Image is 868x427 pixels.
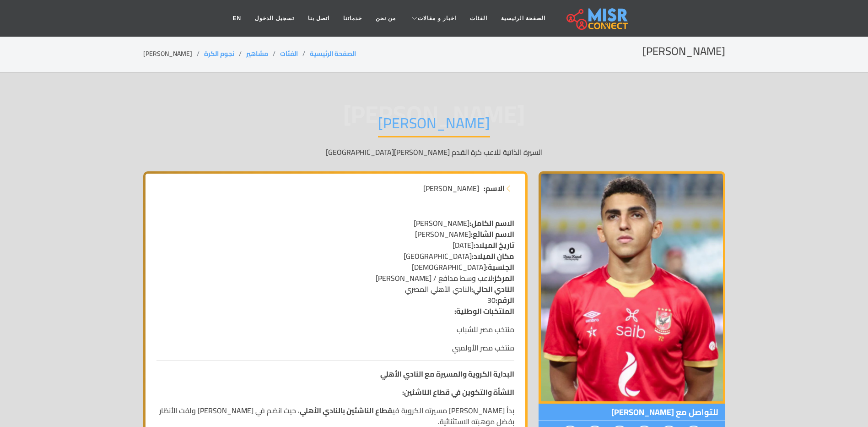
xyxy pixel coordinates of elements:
[496,293,514,307] strong: الرقم:
[494,10,552,27] a: الصفحة الرئيسية
[418,14,456,22] span: اخبار و مقالات
[539,171,725,404] img: أحمد نبيل كوكا
[280,48,298,60] a: الفئات
[642,45,725,58] h2: [PERSON_NAME]
[204,48,234,60] a: نجوم الكرة
[403,10,463,27] a: اخبار و مقالات
[380,367,514,381] strong: البداية الكروية والمسيرة مع النادي الأهلي
[471,227,514,241] strong: الاسم الشائع:
[566,7,628,30] img: main.misr_connect
[156,324,514,335] p: منتخب مصر للشباب
[310,48,356,60] a: الصفحة الرئيسية
[143,49,204,59] li: [PERSON_NAME]
[248,10,301,27] a: تسجيل الدخول
[226,10,248,27] a: EN
[156,405,514,427] p: بدأ [PERSON_NAME] مسيرته الكروية في ، حيث انضم في [PERSON_NAME] ولفت الأنظار بفضل موهبته الاستثنا...
[486,260,514,274] strong: الجنسية:
[471,282,514,296] strong: النادي الحالي:
[300,404,393,417] strong: قطاع الناشئين بالنادي الأهلي
[156,218,514,317] p: [PERSON_NAME] [PERSON_NAME] [DATE] [GEOGRAPHIC_DATA] [DEMOGRAPHIC_DATA] لاعب وسط مدافع / [PERSON_...
[463,10,494,27] a: الفئات
[369,10,403,27] a: من نحن
[246,48,268,60] a: مشاهير
[539,404,725,421] span: للتواصل مع [PERSON_NAME]
[469,216,514,230] strong: الاسم الكامل:
[301,10,336,27] a: اتصل بنا
[492,271,514,285] strong: المركز:
[336,10,369,27] a: خدماتنا
[378,114,490,137] h1: [PERSON_NAME]
[156,342,514,353] p: منتخب مصر الأولمبي
[402,385,514,399] strong: النشأة والتكوين في قطاع الناشئين:
[454,304,514,318] strong: المنتخبات الوطنية:
[472,249,514,263] strong: مكان الميلاد:
[423,183,479,194] span: [PERSON_NAME]
[474,238,514,252] strong: تاريخ الميلاد:
[143,147,725,158] p: السيرة الذاتية للاعب كرة القدم [PERSON_NAME][GEOGRAPHIC_DATA]
[484,183,505,194] strong: الاسم:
